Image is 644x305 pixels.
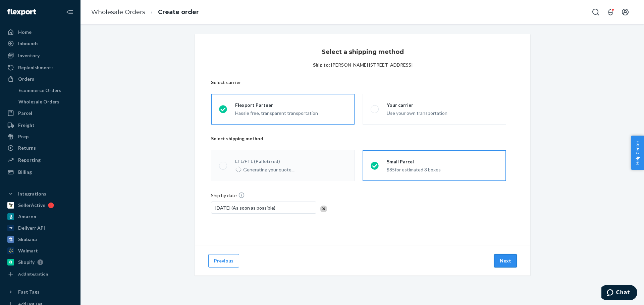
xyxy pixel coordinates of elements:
[604,5,617,19] button: Open notifications
[4,131,76,142] a: Prep
[313,62,331,68] span: Ship to:
[4,211,76,222] a: Amazon
[15,85,77,96] a: Ecommerce Orders
[619,5,632,19] button: Open account menu
[4,62,76,73] a: Replenishments
[494,254,517,268] button: Next
[18,213,36,220] div: Amazon
[4,270,76,278] a: Add Integration
[18,145,36,151] div: Returns
[4,143,76,153] a: Returns
[18,289,40,295] div: Fast Tags
[211,135,514,142] p: Select shipping method
[7,9,36,15] img: Flexport logo
[4,188,76,199] button: Integrations
[211,79,514,86] p: Select carrier
[4,27,76,37] a: Home
[235,166,294,173] div: Generating your quote...
[322,48,404,56] h3: Select a shipping method
[4,120,76,131] a: Freight
[18,190,46,197] div: Integrations
[158,8,199,16] a: Create order
[18,169,32,175] div: Billing
[235,158,294,165] div: LTL/FTL (Palletized)
[4,167,76,177] a: Billing
[18,64,54,71] div: Replenishments
[387,158,441,165] div: Small Parcel
[387,102,447,108] div: Your carrier
[589,5,602,19] button: Open Search Box
[4,74,76,84] a: Orders
[4,287,76,297] button: Fast Tags
[4,223,76,233] a: Deliverr API
[18,259,35,265] div: Shopify
[18,202,45,209] div: SellerActive
[235,102,318,108] div: Flexport Partner
[18,76,34,82] div: Orders
[18,122,35,129] div: Freight
[18,87,61,94] div: Ecommerce Orders
[4,50,76,61] a: Inventory
[4,200,76,211] a: SellerActive
[331,62,413,68] span: [PERSON_NAME] [STREET_ADDRESS]
[18,236,37,243] div: Skubana
[91,8,145,16] a: Wholesale Orders
[18,247,38,254] div: Walmart
[18,271,48,277] div: Add Integration
[631,136,644,170] button: Help Center
[387,165,441,173] div: $85 for estimated 3 boxes
[18,40,39,47] div: Inbounds
[4,155,76,165] a: Reporting
[18,157,41,163] div: Reporting
[4,245,76,256] a: Walmart
[601,285,637,302] iframe: Opens a widget where you can chat to one of our agents
[4,257,76,268] a: Shopify
[4,108,76,119] a: Parcel
[18,110,32,117] div: Parcel
[18,29,32,35] div: Home
[387,108,447,117] div: Use your own transportation
[211,192,331,202] div: Ship by date
[18,225,45,231] div: Deliverr API
[4,234,76,245] a: Skubana
[18,98,59,105] div: Wholesale Orders
[235,108,318,117] div: Hassle free, transparent transportation
[63,5,76,19] button: Close Navigation
[15,96,77,107] a: Wholesale Orders
[208,254,239,268] button: Previous
[86,2,204,22] ol: breadcrumbs
[18,133,29,140] div: Prep
[211,202,316,214] div: [DATE] (As soon as possible)
[4,38,76,49] a: Inbounds
[18,52,40,59] div: Inventory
